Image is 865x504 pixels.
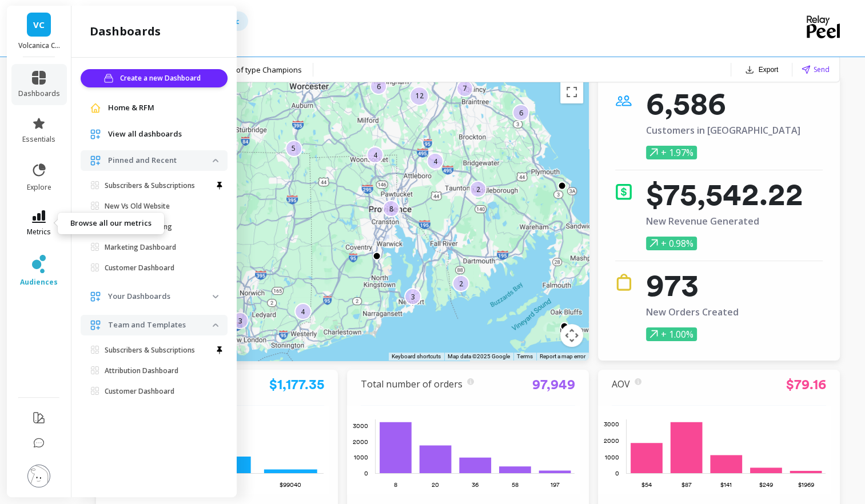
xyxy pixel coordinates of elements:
[612,378,630,390] a: AOV
[646,92,800,115] p: 6,586
[560,324,583,347] button: Map camera controls
[615,183,632,200] img: icon
[646,307,739,317] p: New Orders Created
[20,278,58,287] span: audiences
[213,323,218,327] img: down caret icon
[517,353,533,359] a: Terms (opens in new tab)
[389,204,393,214] p: 8
[81,69,228,87] button: Create a new Dashboard
[646,237,697,250] p: + 0.98%
[18,41,60,50] p: Volcanica Coffee
[90,129,101,140] img: navigation item icon
[411,292,415,302] p: 3
[519,108,523,118] p: 6
[105,222,172,231] p: Facebook Marketing
[415,91,423,101] p: 12
[392,353,441,361] button: Keyboard shortcuts
[108,319,213,331] p: Team and Templates
[646,274,739,297] p: 973
[459,279,463,289] p: 2
[105,387,174,396] p: Customer Dashboard
[27,465,50,487] img: profile picture
[105,202,170,211] p: New Vs Old Website
[105,346,195,355] p: Subscribers & Subscriptions
[238,316,242,326] p: 3
[90,291,101,302] img: navigation item icon
[301,307,305,317] p: 4
[33,18,45,31] span: VC
[463,83,467,93] p: 7
[433,157,437,166] p: 4
[373,150,377,160] p: 4
[615,274,632,291] img: icon
[532,376,575,393] a: 97,949
[120,73,204,84] span: Create a new Dashboard
[448,353,510,359] span: Map data ©2025 Google
[476,185,480,194] p: 2
[646,146,697,159] p: + 1.97%
[361,378,463,390] a: Total number of orders
[90,155,101,166] img: navigation item icon
[27,227,51,237] span: metrics
[213,295,218,298] img: down caret icon
[18,89,60,98] span: dashboards
[105,263,174,273] p: Customer Dashboard
[22,135,55,144] span: essentials
[269,376,324,393] a: $1,177.35
[27,183,51,192] span: explore
[90,23,161,39] h2: dashboards
[615,92,632,109] img: icon
[213,159,218,162] img: down caret icon
[108,155,213,166] p: Pinned and Recent
[646,327,697,341] p: + 1.00%
[292,143,296,153] p: 5
[646,183,803,206] p: $75,542.22
[108,102,154,114] span: Home & RFM
[646,216,803,226] p: New Revenue Generated
[802,64,830,75] button: Send
[105,181,195,190] p: Subscribers & Subscriptions
[646,125,800,135] p: Customers in [GEOGRAPHIC_DATA]
[105,366,178,375] p: Attribution Dashboard
[560,81,583,103] button: Toggle fullscreen view
[108,291,213,302] p: Your Dashboards
[814,64,830,75] span: Send
[108,129,218,140] a: View all dashboards
[90,102,101,114] img: navigation item icon
[540,353,585,359] a: Report a map error
[377,82,381,91] p: 6
[786,376,826,393] a: $79.16
[108,129,182,140] span: View all dashboards
[90,319,101,331] img: navigation item icon
[740,62,783,78] button: Export
[105,243,176,252] p: Marketing Dashboard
